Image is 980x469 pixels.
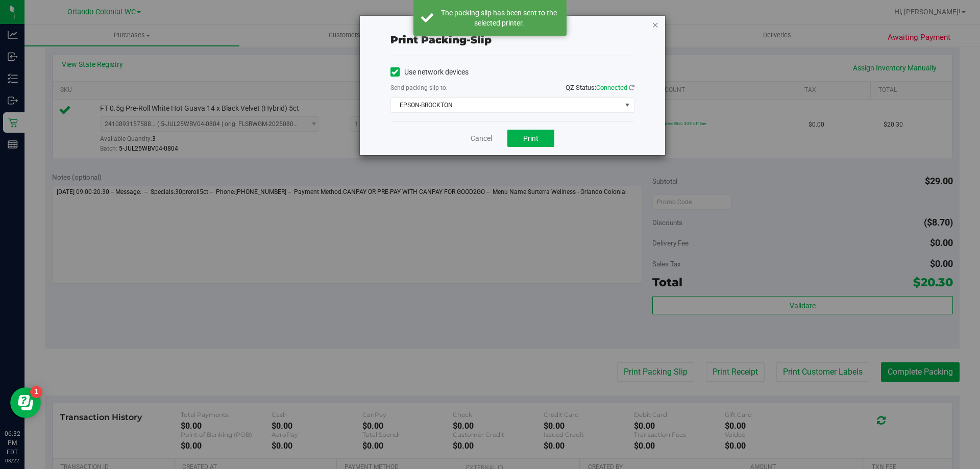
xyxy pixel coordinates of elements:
[391,98,621,112] span: EPSON-BROCKTON
[390,34,492,46] span: Print packing-slip
[596,84,627,91] span: Connected
[566,84,634,91] span: QZ Status:
[30,386,42,398] iframe: Resource center unread badge
[471,133,492,144] a: Cancel
[10,387,41,418] iframe: Resource center
[621,98,633,112] span: select
[390,67,469,78] label: Use network devices
[439,8,559,28] div: The packing slip has been sent to the selected printer.
[523,134,538,142] span: Print
[507,130,554,147] button: Print
[390,83,448,92] label: Send packing-slip to:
